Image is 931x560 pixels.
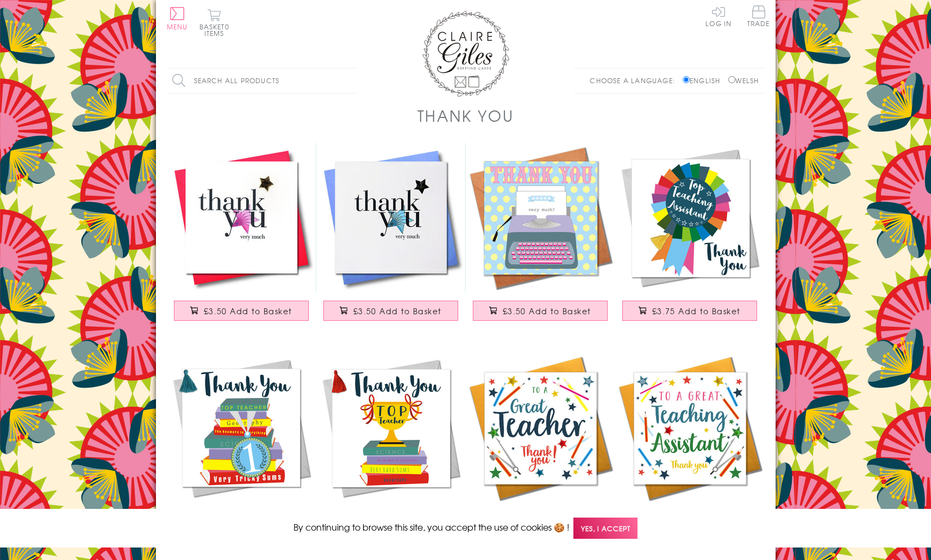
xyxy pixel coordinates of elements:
img: Thank You Card, Pink Star, Thank You Very Much, Embellished with a padded star [167,143,316,293]
input: English [683,76,690,83]
a: Thank You Teaching Assistant Card, Rosette, Embellished with a colourful tassel £3.75 Add to Basket [615,143,765,332]
img: Thank You Card, Blue Star, Thank You Very Much, Embellished with a padded star [316,143,466,293]
span: £3.50 Add to Basket [503,306,591,316]
a: Thank you Teaching Assistand Card, School, Embellished with pompoms £3.75 Add to Basket [615,353,765,542]
img: Thank you Teaching Assistand Card, School, Embellished with pompoms [615,353,765,503]
a: Thank You Teacher Card, Trophy, Embellished with a colourful tassel £3.75 Add to Basket [316,353,466,542]
input: Welsh [728,76,735,83]
button: Basket0 items [199,9,229,36]
input: Search [346,69,357,93]
label: English [683,76,726,85]
img: Thank You Teacher Card, Medal & Books, Embellished with a colourful tassel [167,353,316,503]
button: Menu [167,7,188,30]
a: Thank You Card, Typewriter, Thank You Very Much! £3.50 Add to Basket [466,143,615,332]
p: Choose a language: [590,76,680,85]
label: Welsh [728,76,759,85]
a: Thank You Card, Pink Star, Thank You Very Much, Embellished with a padded star £3.50 Add to Basket [167,143,316,332]
a: Thank You Card, Blue Star, Thank You Very Much, Embellished with a padded star £3.50 Add to Basket [316,143,466,332]
a: Thank You Teacher Card, Medal & Books, Embellished with a colourful tassel £3.75 Add to Basket [167,353,316,542]
img: Thank You Teaching Assistant Card, Rosette, Embellished with a colourful tassel [615,143,765,293]
h1: Thank You [417,104,514,127]
img: Thank You Card, Typewriter, Thank You Very Much! [466,143,615,293]
a: Trade [747,5,770,29]
img: Thank you Teacher Card, School, Embellished with pompoms [466,353,615,503]
a: Log In [705,5,732,27]
span: Yes, I accept [573,518,638,539]
img: Claire Giles Greetings Cards [422,11,509,97]
span: Trade [747,5,770,27]
span: £3.75 Add to Basket [652,306,741,316]
button: £3.50 Add to Basket [323,301,458,321]
span: £3.50 Add to Basket [353,306,442,316]
a: Thank you Teacher Card, School, Embellished with pompoms £3.75 Add to Basket [466,353,615,542]
button: £3.50 Add to Basket [473,301,608,321]
span: 0 items [204,22,229,38]
img: Thank You Teacher Card, Trophy, Embellished with a colourful tassel [316,353,466,503]
span: Menu [167,22,188,32]
span: £3.50 Add to Basket [204,306,292,316]
input: Search all products [167,69,357,93]
button: £3.50 Add to Basket [174,301,309,321]
button: £3.75 Add to Basket [622,301,757,321]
